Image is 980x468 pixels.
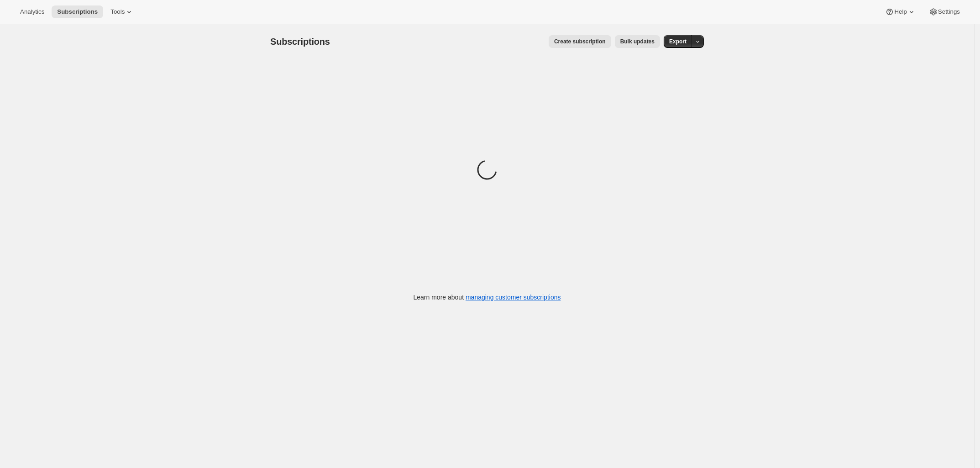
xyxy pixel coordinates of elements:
[270,37,330,47] span: Subscriptions
[20,8,44,16] span: Analytics
[466,294,561,301] a: managing customer subscriptions
[615,35,660,48] button: Bulk updates
[669,38,687,45] span: Export
[554,38,606,45] span: Create subscription
[923,5,965,18] button: Settings
[880,5,921,18] button: Help
[938,8,960,16] span: Settings
[620,38,655,45] span: Bulk updates
[414,293,561,302] p: Learn more about
[52,5,103,18] button: Subscriptions
[105,5,139,18] button: Tools
[110,8,125,16] span: Tools
[894,8,907,16] span: Help
[57,8,98,16] span: Subscriptions
[549,35,611,48] button: Create subscription
[15,5,50,18] button: Analytics
[664,35,692,48] button: Export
